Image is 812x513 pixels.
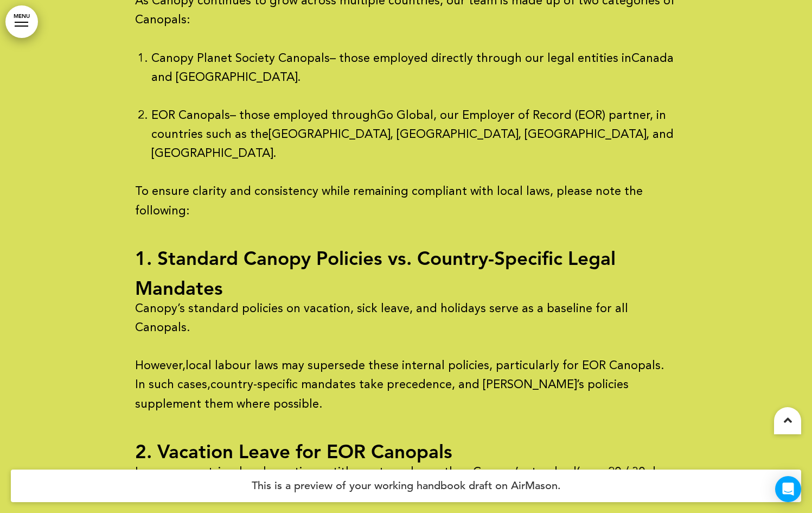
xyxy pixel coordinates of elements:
[135,463,677,501] p: In some countries, legal vacation entitlements are (e.g., 20 / 30 days annually, depending on the...
[151,53,330,65] b: Canopy Planet Society Canopals
[186,360,489,372] b: local labour laws may supersede these internal policies
[411,466,577,478] b: lower than Canopy’s standard
[210,379,452,391] b: country-specific mandates take precedence
[5,5,38,38] a: MENU
[151,110,230,122] b: EOR Canopals
[135,300,677,338] p: Canopy’s standard policies on vacation, sick leave, and holidays serve as a baseline for all Cano...
[151,106,677,164] li: – those employed through , our Employer of Record (EOR) partner, in countries such as the .
[151,53,674,84] b: Canada and [GEOGRAPHIC_DATA].
[135,440,452,463] span: 2. Vacation Leave for EOR Canopals
[377,110,433,122] b: Go Global
[135,246,616,300] span: 1. Standard Canopy Policies vs. Country-Specific Legal Mandates
[151,129,674,160] b: [GEOGRAPHIC_DATA], [GEOGRAPHIC_DATA], [GEOGRAPHIC_DATA], and [GEOGRAPHIC_DATA]
[775,476,801,502] div: Open Intercom Messenger
[151,49,677,87] li: – those employed directly through our legal entities in
[11,470,801,502] h4: This is a preview of your working handbook draft on AirMason.
[135,182,677,220] p: To ensure clarity and consistency while remaining compliant with local laws, please note the foll...
[135,357,677,414] p: However, , particularly for EOR Canopals. In such cases, , and [PERSON_NAME]’s policies supplemen...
